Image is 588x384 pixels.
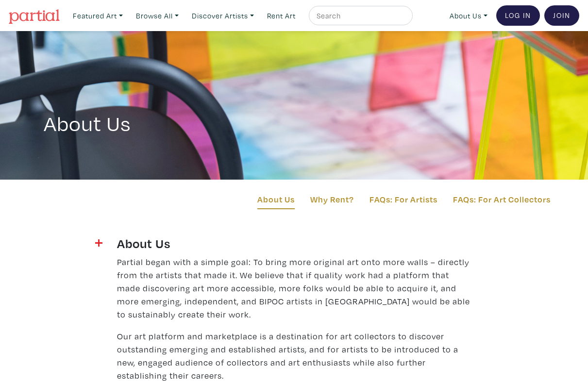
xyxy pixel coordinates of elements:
a: Discover Artists [187,6,258,26]
a: FAQs: For Art Collectors [453,193,551,206]
input: Search [316,10,403,22]
a: FAQs: For Artists [370,193,437,206]
a: Rent Art [263,6,300,26]
p: Our art platform and marketplace is a destination for art collectors to discover outstanding emer... [117,330,471,382]
a: About Us [257,193,295,209]
a: Log In [496,5,540,26]
a: Why Rent? [310,193,354,206]
a: About Us [445,6,492,26]
img: plus.svg [95,239,102,247]
a: Browse All [132,6,183,26]
a: Featured Art [68,6,127,26]
a: Join [544,5,579,26]
h4: About Us [117,235,471,251]
p: Partial began with a simple goal: To bring more original art onto more walls – directly from the ... [117,255,471,321]
h1: About Us [44,83,545,136]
